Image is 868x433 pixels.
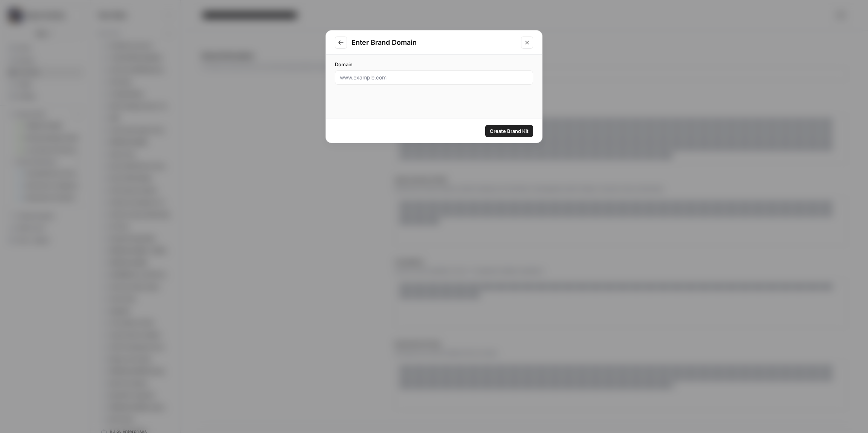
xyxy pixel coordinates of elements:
span: Create Brand Kit [490,127,529,135]
button: Go to previous step [335,37,347,49]
input: www.example.com [340,74,528,81]
button: Create Brand Kit [485,125,533,137]
h2: Enter Brand Domain [351,37,517,48]
button: Close modal [521,37,533,49]
label: Domain [335,61,533,68]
